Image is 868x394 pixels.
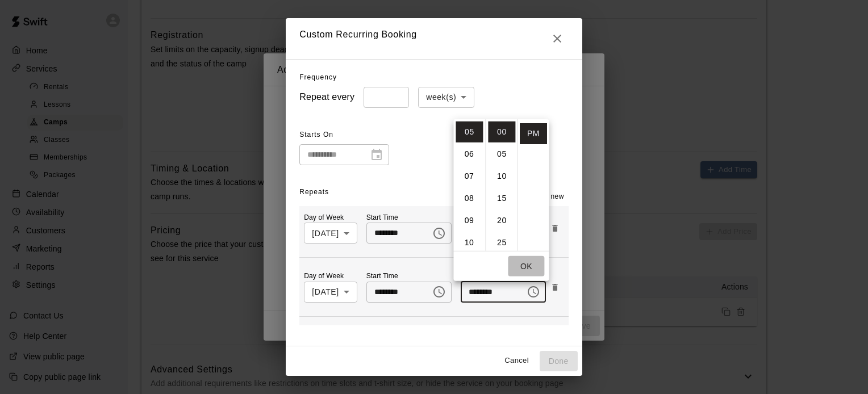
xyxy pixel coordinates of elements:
[456,209,483,230] li: 9 hours
[546,278,564,296] button: Remove
[304,282,357,303] div: [DATE]
[522,280,545,303] button: Choose time, selected time is 5:00 PM
[286,18,582,59] h2: Custom Recurring Booking
[299,188,329,196] span: Repeats
[456,165,483,186] li: 7 hours
[304,271,357,281] p: Day of Week
[299,73,337,81] span: Frequency
[488,143,515,164] li: 5 minutes
[546,27,569,50] button: Close
[456,99,483,120] li: 4 hours
[456,121,483,142] li: 5 hours
[304,223,357,244] div: [DATE]
[456,232,483,253] li: 10 hours
[304,213,357,223] p: Day of Week
[488,232,515,253] li: 25 minutes
[428,280,450,303] button: Choose time, selected time is 4:00 PM
[546,219,564,237] button: Remove
[418,87,474,108] div: week(s)
[536,191,564,203] span: Add new
[456,187,483,208] li: 8 hours
[508,255,544,276] button: OK
[488,121,515,142] li: 0 minutes
[488,165,515,186] li: 10 minutes
[299,343,350,362] span: Ends
[453,119,485,250] ul: Select hours
[531,188,569,206] button: Add new
[520,100,547,121] li: AM
[488,209,515,230] li: 20 minutes
[488,187,515,208] li: 15 minutes
[366,213,452,223] p: Start Time
[360,343,473,362] span: End Date
[299,89,354,105] h6: Repeat every
[485,119,517,250] ul: Select minutes
[499,352,535,370] button: Cancel
[299,126,389,144] span: Starts On
[366,271,452,281] p: Start Time
[517,119,549,250] ul: Select meridiem
[456,143,483,164] li: 6 hours
[520,123,547,144] li: PM
[428,222,450,245] button: Choose time, selected time is 4:00 PM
